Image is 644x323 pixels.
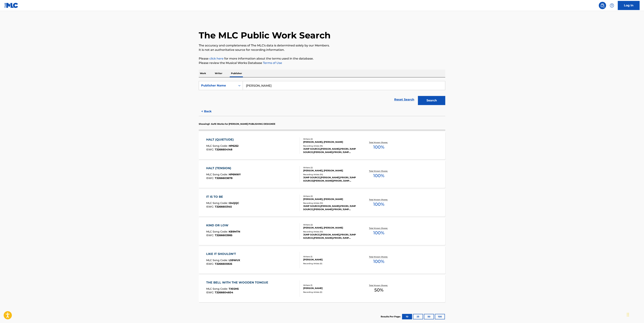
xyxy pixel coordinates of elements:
div: Writers ( 2 ) [303,223,358,226]
iframe: Chat Widget [626,306,644,323]
p: Writer [214,70,223,77]
div: Recording Artists ( 15 ) [303,145,358,147]
div: Writers ( 1 ) [303,255,358,258]
p: Total Known Shares: [369,141,389,144]
a: Public Search [599,2,606,9]
p: Total Known Shares: [369,170,389,172]
p: Total Known Shares: [369,284,389,287]
div: [PERSON_NAME], [PERSON_NAME] [303,226,358,229]
form: Search Form [199,81,445,107]
p: It is not an authoritative source for recording information. [199,48,445,52]
span: 100 % [373,144,384,150]
span: TX02H5 [229,287,239,290]
span: MLC Song Code : [206,201,229,205]
p: Showing 1 - 6 of 6 Works for [PERSON_NAME] PUBLISHING DESIGNEE [199,122,275,126]
span: MLC Song Code : [206,259,229,262]
div: [PERSON_NAME] [303,258,358,261]
div: Writers ( 1 ) [303,284,358,287]
p: Please review the Musical Works Database [199,61,445,65]
span: ISWC : [206,148,215,151]
span: MLC Song Code : [206,287,229,290]
a: Terms of Use [262,61,282,65]
span: MLC Song Code : [206,173,229,176]
span: LS9WUX [229,259,240,262]
div: JUMP SOURCE,[PERSON_NAME],PRIORI, JUMP SOURCE,[PERSON_NAME],PRIORI, JUMP SOURCE,[PERSON_NAME],PRI... [303,147,358,154]
div: Drag [627,309,629,320]
span: ISWC : [206,291,215,294]
a: HALT (QUIETUDE)MLC Song Code:HP6252ISWC:T3266604148Writers (2)[PERSON_NAME], [PERSON_NAME]Recordi... [199,132,445,159]
span: 50 % [374,287,383,293]
span: ISWC : [206,234,215,237]
a: IT IS TO BEMLC Song Code:I24QQCISWC:T3266603145Writers (2)[PERSON_NAME], [PERSON_NAME]Recording A... [199,189,445,216]
span: T3266603145 [215,205,232,208]
a: THE BELL WITH THE WOODEN TONGUEMLC Song Code:TX02H5ISWC:T3266604604Writers (1)[PERSON_NAME]Record... [199,275,445,302]
a: LIKE IT SHOULDN'TMLC Song Code:LS9WUXISWC:T3266605925Writers (1)[PERSON_NAME]Recording Artists (0... [199,246,445,274]
div: Help [608,2,616,9]
span: T3266603985 [215,234,232,237]
p: Total Known Shares: [369,255,389,258]
div: Recording Artists ( 0 ) [303,262,358,265]
div: JUMP SOURCE,[PERSON_NAME],PRIORI, JUMP SOURCE|[PERSON_NAME]|PRIORI, JUMP SOURCE|[PERSON_NAME]|PRI... [303,176,358,182]
span: T3266603678 [215,176,232,180]
div: Writers ( 2 ) [303,138,358,140]
span: HP6NWY [229,173,241,176]
div: THE BELL WITH THE WOODEN TONGUE [206,280,270,285]
span: 100 % [373,230,384,236]
button: < Back [199,107,221,116]
p: Please for more information about the terms used in the database. [199,56,445,61]
button: 25 [413,314,423,319]
span: T3266604604 [215,291,233,294]
div: Recording Artists ( 10 ) [303,230,358,233]
button: Search [418,96,445,105]
p: Total Known Shares: [369,198,389,201]
span: MLC Song Code : [206,144,229,147]
a: KIND OR LOWMLC Song Code:KB9MTNISWC:T3266603985Writers (2)[PERSON_NAME], [PERSON_NAME]Recording A... [199,218,445,245]
h1: The MLC Public Work Search [199,30,331,41]
a: HALT (TENSION)MLC Song Code:HP6NWYISWC:T3266603678Writers (2)[PERSON_NAME], [PERSON_NAME]Recordin... [199,161,445,188]
span: MLC Song Code : [206,230,229,233]
div: IT IS TO BE [206,195,239,199]
img: help [610,3,614,8]
span: ISWC : [206,262,215,265]
p: Results Per Page: [381,315,401,318]
p: Total Known Shares: [369,227,389,230]
button: 10 [402,314,412,319]
span: T3266605925 [215,262,232,265]
div: Writers ( 2 ) [303,195,358,198]
div: [PERSON_NAME], [PERSON_NAME] [303,169,358,172]
div: Recording Artists ( 10 ) [303,173,358,176]
a: click here [209,57,224,60]
button: 100 [435,314,445,319]
p: The accuracy and completeness of The MLC's data is determined solely by our Members. [199,43,445,48]
div: HALT (TENSION) [206,166,241,170]
div: JUMP SOURCE,[PERSON_NAME],PRIORI, JUMP SOURCE,[PERSON_NAME],PRIORI, JUMP SOURCE|[PERSON_NAME]|PRI... [303,233,358,240]
p: Publisher [230,70,243,77]
span: 100 % [373,172,384,179]
span: T3266604148 [215,148,232,151]
img: search [600,3,605,8]
span: KB9MTN [229,230,240,233]
div: Recording Artists ( 10 ) [303,202,358,204]
div: LIKE IT SHOULDN'T [206,252,240,256]
span: I24QQC [229,201,239,205]
div: [PERSON_NAME], [PERSON_NAME] [303,198,358,201]
div: HALT (QUIETUDE) [206,137,238,142]
span: HP6252 [229,144,238,147]
span: 100 % [373,201,384,208]
span: ISWC : [206,205,215,208]
button: 50 [424,314,434,319]
div: [PERSON_NAME], [PERSON_NAME] [303,140,358,144]
div: Recording Artists ( 0 ) [303,291,358,294]
div: [PERSON_NAME] [303,287,358,290]
span: ISWC : [206,176,215,180]
a: Reset Search [392,96,416,104]
div: Publisher Name [201,83,234,88]
div: KIND OR LOW [206,223,240,228]
a: Log In [618,1,640,10]
span: 100 % [373,258,384,265]
div: JUMP SOURCE,[PERSON_NAME],PRIORI, JUMP SOURCE,[PERSON_NAME],PRIORI, JUMP SOURCE|[PERSON_NAME]|PRI... [303,204,358,211]
div: Writers ( 2 ) [303,166,358,169]
img: MLC Logo [4,3,18,8]
p: Work [199,70,207,77]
